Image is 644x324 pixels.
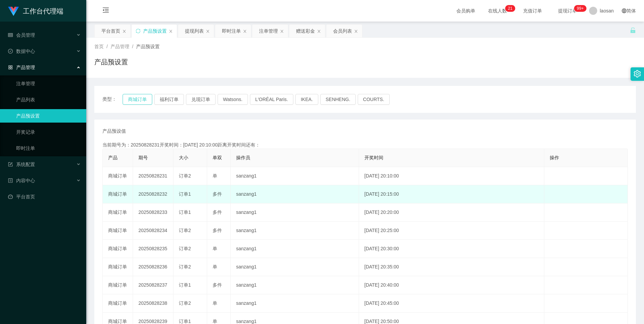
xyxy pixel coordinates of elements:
[508,5,510,12] p: 2
[243,29,247,33] i: 图标: close
[231,222,359,240] td: sanzang1
[133,203,173,222] td: 20250828233
[295,94,318,105] button: IKEA.
[179,300,191,306] span: 订单2
[231,240,359,258] td: sanzang1
[206,29,210,33] i: 图标: close
[231,294,359,313] td: sanzang1
[123,94,152,105] button: 商城订单
[8,162,35,167] span: 系统配置
[8,32,35,38] span: 会员管理
[133,294,173,313] td: 20250828238
[8,8,63,13] a: 工作台代理端
[169,29,173,33] i: 图标: close
[359,222,544,240] td: [DATE] 20:25:00
[179,246,191,251] span: 订单2
[8,65,35,70] span: 产品管理
[136,29,140,33] i: 图标: sync
[359,240,544,258] td: [DATE] 20:30:00
[236,155,250,160] span: 操作员
[222,25,241,37] div: 即时注单
[179,319,191,324] span: 订单1
[179,155,188,160] span: 大小
[358,94,390,105] button: COURTS.
[218,94,248,105] button: Watsons.
[231,167,359,185] td: sanzang1
[103,294,133,313] td: 商城订单
[122,29,126,33] i: 图标: close
[103,167,133,185] td: 商城订单
[8,48,35,54] span: 数据中心
[133,258,173,276] td: 20250828236
[555,8,580,13] span: 提现订单
[179,282,191,288] span: 订单1
[179,264,191,269] span: 订单2
[213,173,217,179] span: 单
[103,258,133,276] td: 商城订单
[213,155,222,160] span: 单双
[317,29,321,33] i: 图标: close
[8,178,13,183] i: 图标: profile
[154,94,184,105] button: 福利订单
[213,282,222,288] span: 多件
[630,27,636,33] i: 图标: unlock
[359,185,544,203] td: [DATE] 20:15:00
[179,191,191,197] span: 订单1
[133,185,173,203] td: 20250828232
[8,190,81,203] a: 图标: dashboard平台首页
[250,94,293,105] button: L'ORÉAL Paris.
[213,228,222,233] span: 多件
[8,49,13,54] i: 图标: check-circle-o
[110,44,129,49] span: 产品管理
[106,44,108,49] span: /
[16,141,81,155] a: 即时注单
[520,8,545,13] span: 充值订单
[16,93,81,106] a: 产品列表
[213,246,217,251] span: 单
[179,173,191,179] span: 订单2
[143,25,167,37] div: 产品预设置
[185,25,204,37] div: 提现列表
[103,240,133,258] td: 商城订单
[359,294,544,313] td: [DATE] 20:45:00
[231,276,359,294] td: sanzang1
[510,5,513,12] p: 1
[136,44,160,49] span: 产品预设置
[133,167,173,185] td: 20250828231
[94,57,128,67] h1: 产品预设置
[133,222,173,240] td: 20250828234
[213,191,222,197] span: 多件
[132,44,133,49] span: /
[333,25,352,37] div: 会员列表
[8,178,35,183] span: 内容中心
[485,8,510,13] span: 在线人数
[213,264,217,269] span: 单
[8,162,13,167] i: 图标: form
[133,276,173,294] td: 20250828237
[359,203,544,222] td: [DATE] 20:20:00
[102,94,123,105] span: 类型：
[320,94,356,105] button: SENHENG.
[102,128,126,135] span: 产品预设值
[103,185,133,203] td: 商城订单
[622,8,626,13] i: 图标: global
[296,25,315,37] div: 赠送彩金
[179,209,191,215] span: 订单1
[574,5,586,12] sup: 999
[103,222,133,240] td: 商城订单
[364,155,383,160] span: 开奖时间
[103,276,133,294] td: 商城订单
[550,155,559,160] span: 操作
[634,70,641,77] i: 图标: setting
[133,240,173,258] td: 20250828235
[354,29,358,33] i: 图标: close
[16,77,81,90] a: 注单管理
[94,0,117,22] i: 图标: menu-fold
[103,203,133,222] td: 商城订单
[259,25,278,37] div: 注单管理
[231,185,359,203] td: sanzang1
[213,300,217,306] span: 单
[8,7,19,16] img: logo.9652507e.png
[8,65,13,70] i: 图标: appstore-o
[138,155,148,160] span: 期号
